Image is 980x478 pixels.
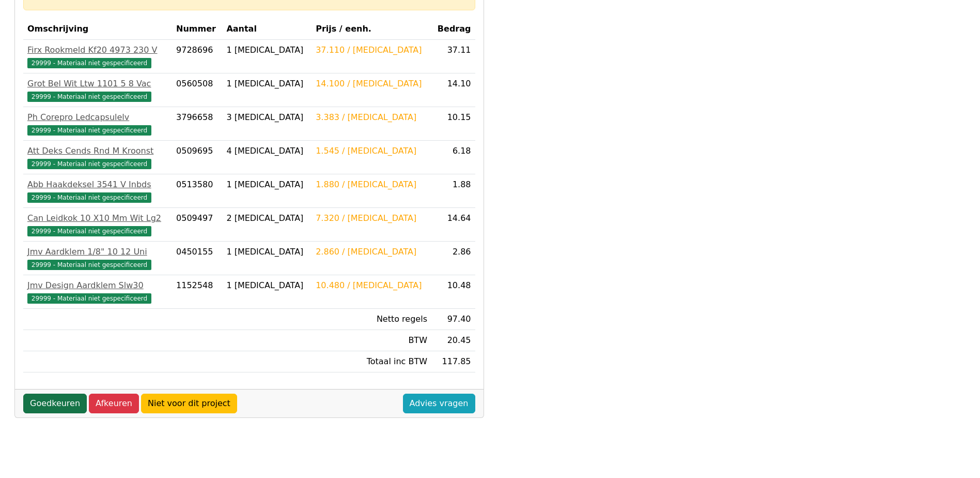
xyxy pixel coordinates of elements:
td: 0560508 [172,73,222,107]
a: Goedkeuren [23,394,87,413]
td: 97.40 [431,309,475,330]
td: 14.10 [431,73,475,107]
div: 1.880 / [MEDICAL_DATA] [316,178,427,191]
span: 29999 - Materiaal niet gespecificeerd [27,125,151,136]
td: 0450155 [172,242,222,275]
div: 1 [MEDICAL_DATA] [226,44,307,56]
div: 1 [MEDICAL_DATA] [226,78,307,90]
a: Can Leidkok 10 X10 Mm Wit Lg229999 - Materiaal niet gespecificeerd [27,212,168,237]
span: 29999 - Materiaal niet gespecificeerd [27,92,151,102]
div: 1 [MEDICAL_DATA] [226,246,307,258]
a: Grot Bel Wit Ltw 1101 5 8 Vac29999 - Materiaal niet gespecificeerd [27,78,168,102]
div: 2 [MEDICAL_DATA] [226,212,307,225]
a: Advies vragen [403,394,475,413]
td: 0509695 [172,141,222,174]
th: Omschrijving [23,19,172,40]
td: 37.11 [431,40,475,73]
a: Afkeuren [89,394,139,413]
div: Firx Rookmeld Kf20 4973 230 V [27,44,168,56]
td: 9728696 [172,40,222,73]
td: 0513580 [172,174,222,208]
a: Abb Haakdeksel 3541 V Inbds29999 - Materiaal niet gespecificeerd [27,178,168,203]
a: Att Deks Cends Rnd M Kroonst29999 - Materiaal niet gespecificeerd [27,145,168,170]
div: 10.480 / [MEDICAL_DATA] [316,279,427,292]
div: 37.110 / [MEDICAL_DATA] [316,44,427,56]
div: Abb Haakdeksel 3541 V Inbds [27,178,168,191]
td: 1152548 [172,275,222,309]
a: Jmv Design Aardklem Slw3029999 - Materiaal niet gespecificeerd [27,279,168,304]
td: Netto regels [312,309,431,330]
a: Ph Corepro Ledcapsulelv29999 - Materiaal niet gespecificeerd [27,111,168,136]
a: Jmv Aardklem 1/8" 10 12 Uni29999 - Materiaal niet gespecificeerd [27,246,168,271]
span: 29999 - Materiaal niet gespecificeerd [27,58,151,68]
div: Att Deks Cends Rnd M Kroonst [27,145,168,157]
td: 1.88 [431,174,475,208]
span: 29999 - Materiaal niet gespecificeerd [27,260,151,270]
a: Firx Rookmeld Kf20 4973 230 V29999 - Materiaal niet gespecificeerd [27,44,168,69]
th: Bedrag [431,19,475,40]
div: 4 [MEDICAL_DATA] [226,145,307,157]
div: 1 [MEDICAL_DATA] [226,178,307,191]
div: 3 [MEDICAL_DATA] [226,111,307,124]
div: 1 [MEDICAL_DATA] [226,279,307,292]
td: BTW [312,330,431,351]
div: 7.320 / [MEDICAL_DATA] [316,212,427,225]
td: 2.86 [431,242,475,275]
div: Can Leidkok 10 X10 Mm Wit Lg2 [27,212,168,225]
td: 0509497 [172,208,222,242]
div: 1.545 / [MEDICAL_DATA] [316,145,427,157]
a: Niet voor dit project [141,394,237,413]
td: 117.85 [431,351,475,372]
td: 3796658 [172,107,222,141]
span: 29999 - Materiaal niet gespecificeerd [27,293,151,304]
div: Grot Bel Wit Ltw 1101 5 8 Vac [27,78,168,90]
th: Nummer [172,19,222,40]
div: 2.860 / [MEDICAL_DATA] [316,246,427,258]
span: 29999 - Materiaal niet gespecificeerd [27,159,151,169]
div: Jmv Aardklem 1/8" 10 12 Uni [27,246,168,258]
span: 29999 - Materiaal niet gespecificeerd [27,192,151,203]
td: 10.48 [431,275,475,309]
td: 20.45 [431,330,475,351]
th: Aantal [222,19,312,40]
div: Ph Corepro Ledcapsulelv [27,111,168,124]
td: 14.64 [431,208,475,242]
span: 29999 - Materiaal niet gespecificeerd [27,226,151,236]
div: 3.383 / [MEDICAL_DATA] [316,111,427,124]
div: Jmv Design Aardklem Slw30 [27,279,168,292]
td: Totaal inc BTW [312,351,431,372]
td: 6.18 [431,141,475,174]
th: Prijs / eenh. [312,19,431,40]
td: 10.15 [431,107,475,141]
div: 14.100 / [MEDICAL_DATA] [316,78,427,90]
